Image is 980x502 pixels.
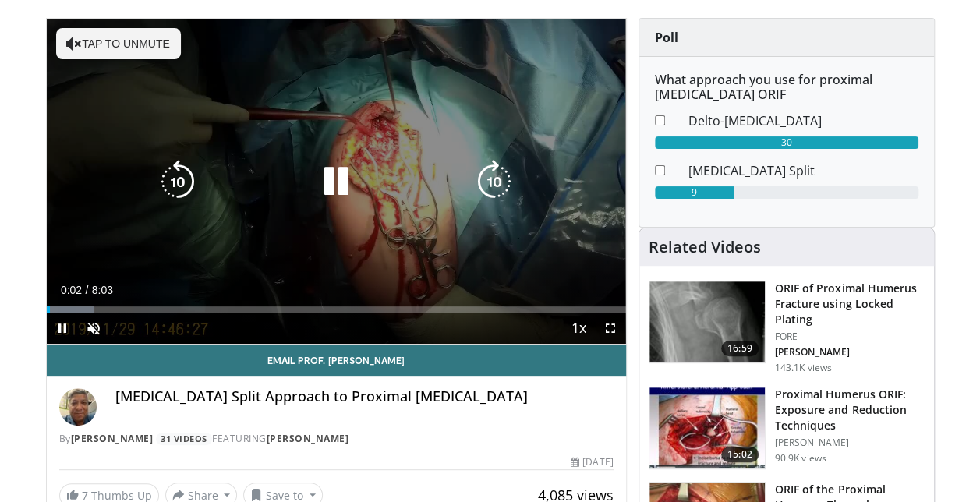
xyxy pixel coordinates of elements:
div: By FEATURING [59,432,614,446]
h6: What approach you use for proximal [MEDICAL_DATA] ORIF [655,72,918,102]
a: [PERSON_NAME] [71,432,154,445]
span: / [86,284,89,296]
img: Avatar [59,388,97,426]
button: Pause [47,313,78,344]
a: 31 Videos [156,433,213,446]
button: Fullscreen [595,313,626,344]
span: 0:02 [61,284,82,296]
a: Email Prof. [PERSON_NAME] [47,345,626,376]
a: 16:59 ORIF of Proximal Humerus Fracture using Locked Plating FORE [PERSON_NAME] 143.1K views [649,281,925,374]
p: 90.9K views [775,452,826,465]
span: 8:03 [92,284,113,296]
a: 15:02 Proximal Humerus ORIF: Exposure and Reduction Techniques [PERSON_NAME] 90.9K views [649,387,925,469]
dd: Delto-[MEDICAL_DATA] [677,111,930,130]
img: Mighell_-_Locked_Plating_for_Proximal_Humerus_Fx_100008672_2.jpg.150x105_q85_crop-smart_upscale.jpg [649,281,765,362]
div: [DATE] [571,455,613,469]
button: Unmute [78,313,109,344]
span: 16:59 [721,341,759,356]
strong: Poll [655,29,678,46]
p: [PERSON_NAME] [775,346,925,359]
div: Progress Bar [47,306,626,313]
button: Playback Rate [564,313,595,344]
dd: [MEDICAL_DATA] Split [677,161,930,180]
p: [PERSON_NAME] [775,437,925,449]
p: FORE [775,331,925,343]
p: 143.1K views [775,362,832,374]
img: gardener_hum_1.png.150x105_q85_crop-smart_upscale.jpg [649,387,765,468]
video-js: Video Player [47,19,626,345]
button: Tap to unmute [56,28,181,59]
div: 9 [655,186,734,199]
h3: ORIF of Proximal Humerus Fracture using Locked Plating [775,281,925,327]
h4: Related Videos [649,238,761,256]
a: [PERSON_NAME] [267,432,349,445]
span: 15:02 [721,447,759,462]
h3: Proximal Humerus ORIF: Exposure and Reduction Techniques [775,387,925,433]
h4: [MEDICAL_DATA] Split Approach to Proximal [MEDICAL_DATA] [115,388,614,405]
div: 30 [655,136,918,149]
